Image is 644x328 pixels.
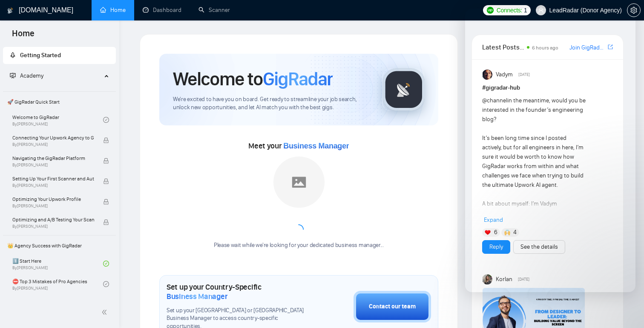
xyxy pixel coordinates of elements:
[3,47,116,64] li: Getting Started
[12,110,103,129] a: Welcome to GigRadarBy[PERSON_NAME]
[12,163,94,168] span: By [PERSON_NAME]
[12,203,94,209] span: By [PERSON_NAME]
[103,117,109,123] span: check-circle
[10,52,16,58] span: rocket
[627,7,641,14] a: setting
[627,3,641,17] button: setting
[20,72,43,79] span: Academy
[538,7,544,13] span: user
[100,6,126,14] a: homeHome
[209,241,389,250] div: Please wait while we're looking for your dedicated business manager...
[103,137,109,143] span: lock
[173,96,368,112] span: We're excited to have you on board. Get ready to streamline your job search, unlock new opportuni...
[615,299,635,319] iframe: Intercom live chat
[103,219,109,225] span: lock
[103,261,109,267] span: check-circle
[465,9,635,292] iframe: Intercom live chat
[198,6,230,14] a: searchScanner
[382,68,425,111] img: gigradar-logo.png
[12,275,103,293] a: ⛔ Top 3 Mistakes of Pro AgenciesBy[PERSON_NAME]
[10,72,43,79] span: Academy
[12,154,94,163] span: Navigating the GigRadar Platform
[369,302,416,311] div: Contact our team
[7,4,13,17] img: logo
[12,174,94,183] span: Setting Up Your First Scanner and Auto-Bidder
[12,183,94,188] span: By [PERSON_NAME]
[167,282,311,301] h1: Set up your Country-Specific
[12,134,94,142] span: Connecting Your Upwork Agency to GigRadar
[354,291,431,322] button: Contact our team
[487,7,494,14] img: upwork-logo.png
[103,199,109,205] span: lock
[273,157,325,208] img: placeholder.png
[167,292,227,301] span: Business Manager
[12,142,94,147] span: By [PERSON_NAME]
[627,7,640,14] span: setting
[103,281,109,287] span: check-circle
[4,237,115,254] span: 👑 Agency Success with GigRadar
[103,158,109,164] span: lock
[5,27,41,45] span: Home
[10,73,16,78] span: fund-projection-screen
[173,67,333,90] h1: Welcome to
[12,254,103,273] a: 1️⃣ Start HereBy[PERSON_NAME]
[103,178,109,184] span: lock
[283,142,349,150] span: Business Manager
[143,6,181,14] a: dashboardDashboard
[497,6,522,15] span: Connects:
[248,141,349,151] span: Meet your
[524,6,527,15] span: 1
[12,215,94,224] span: Optimizing and A/B Testing Your Scanner for Better Results
[12,224,94,229] span: By [PERSON_NAME]
[20,52,61,59] span: Getting Started
[101,308,110,316] span: double-left
[4,93,115,110] span: 🚀 GigRadar Quick Start
[12,195,94,203] span: Optimizing Your Upwork Profile
[263,67,333,90] span: GigRadar
[293,224,304,235] span: loading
